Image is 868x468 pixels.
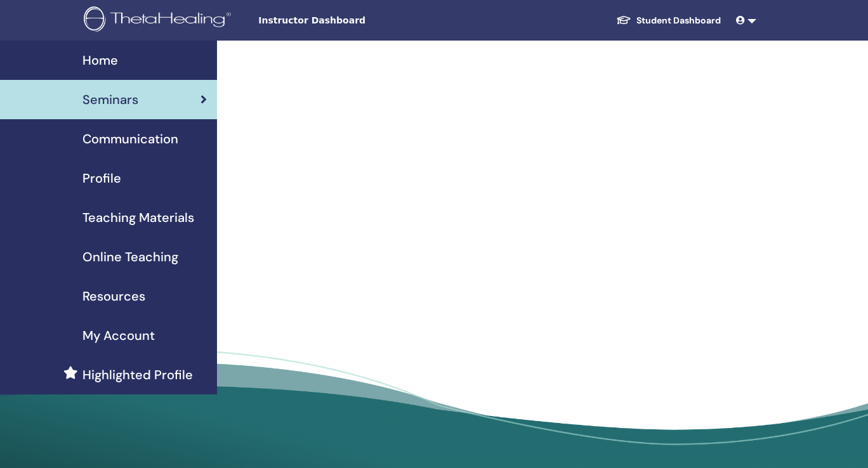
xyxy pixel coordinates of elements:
[82,129,178,148] span: Communication
[82,51,118,70] span: Home
[84,6,235,35] img: logo.png
[82,90,138,109] span: Seminars
[82,326,155,345] span: My Account
[82,365,193,384] span: Highlighted Profile
[616,15,631,25] img: graduation-cap-white.svg
[82,247,178,266] span: Online Teaching
[82,169,121,188] span: Profile
[82,208,194,227] span: Teaching Materials
[606,9,731,32] a: Student Dashboard
[258,14,449,27] span: Instructor Dashboard
[82,287,145,306] span: Resources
